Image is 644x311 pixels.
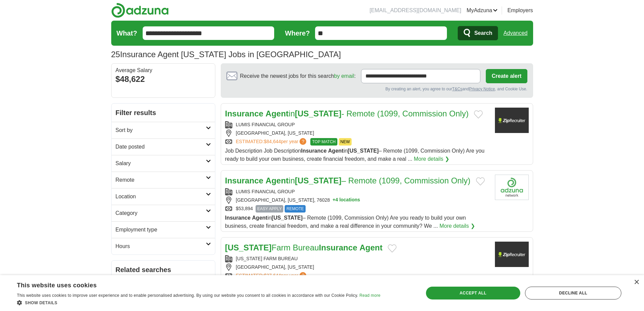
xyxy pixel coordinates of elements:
a: ESTIMATED:$84,644per year? [236,138,308,146]
span: $37,644 [264,273,281,278]
span: Receive the newest jobs for this search : [240,72,356,80]
label: What? [117,28,137,38]
span: EASY APPLY [256,205,283,213]
a: Employers [507,6,533,15]
a: More details ❯ [439,222,475,230]
h2: Salary [116,159,206,168]
a: MyAdzuna [467,6,498,15]
h2: Employment type [116,226,206,234]
strong: Agent [359,243,382,252]
strong: [US_STATE] [271,215,303,221]
label: Where? [285,28,310,38]
div: Average Salary [116,68,211,73]
strong: [US_STATE] [295,109,341,118]
strong: Agent [266,176,289,185]
a: Hours [112,238,215,254]
strong: Insurance [301,148,327,154]
a: Advanced [503,26,527,40]
h2: Sort by [116,126,206,134]
a: Insurance Agentin[US_STATE]- Remote (1099, Commission Only) [225,109,469,118]
strong: Agent [266,109,289,118]
h2: Category [116,209,206,217]
div: $48,622 [116,73,211,85]
button: Search [458,26,498,40]
h2: Date posted [116,143,206,151]
span: Show details [25,301,57,305]
a: Sort by [112,122,215,138]
span: + [333,197,335,204]
strong: [US_STATE] [295,176,341,185]
div: Accept all [426,287,520,299]
button: Add to favorite jobs [388,244,397,252]
span: ? [300,272,306,279]
span: in – Remote (1099, Commission Only) Are you ready to build your own business, create financial fr... [225,215,466,229]
span: ? [300,138,306,145]
div: [GEOGRAPHIC_DATA], [US_STATE] [225,264,490,271]
a: Date posted [112,138,215,155]
a: by email [334,73,354,79]
h2: Location [116,193,206,201]
span: $84,644 [264,139,281,144]
strong: [US_STATE] [225,243,272,252]
div: Decline all [525,287,621,299]
img: Company logo [495,108,529,133]
a: Salary [112,155,215,172]
button: Add to favorite jobs [474,110,483,118]
div: LUMIS FINANCIAL GROUP [225,188,490,195]
a: [US_STATE]Farm BureauInsurance Agent [225,243,383,252]
a: Category [112,205,215,221]
button: +4 locations [333,197,360,204]
li: [EMAIL_ADDRESS][DOMAIN_NAME] [369,6,461,15]
button: Add to favorite jobs [476,177,485,185]
img: Company logo [495,242,529,267]
div: Close [634,280,639,285]
h2: Remote [116,176,206,184]
a: Remote [112,172,215,188]
span: NEW [339,138,352,146]
img: Adzuna logo [111,3,169,18]
div: Show details [17,299,380,306]
a: Read more, opens a new window [359,293,380,298]
span: This website uses cookies to improve user experience and to enable personalised advertising. By u... [17,293,358,298]
div: By creating an alert, you agree to our and , and Cookie Use. [226,86,527,92]
strong: Insurance [319,243,357,252]
strong: Agent [328,148,343,154]
span: REMOTE [285,205,305,213]
a: Insurance Agentin[US_STATE]– Remote (1099, Commission Only) [225,176,471,185]
a: More details ❯ [414,155,449,163]
div: [US_STATE] FARM BUREAU [225,255,490,262]
span: Job Description Job Description in – Remote (1099, Commission Only) Are you ready to build your o... [225,148,485,162]
a: T&Cs [452,87,462,91]
div: LUMIS FINANCIAL GROUP [225,121,490,128]
span: Search [474,26,492,40]
h2: Hours [116,242,206,250]
div: $53,894 [225,205,490,213]
strong: Insurance [225,109,263,118]
img: Company logo [495,175,529,200]
h2: Related searches [116,265,211,275]
a: Employment type [112,221,215,238]
div: [GEOGRAPHIC_DATA], [US_STATE], 76028 [225,197,490,204]
a: Location [112,188,215,205]
strong: Insurance [225,215,251,221]
h1: Insurance Agent [US_STATE] Jobs in [GEOGRAPHIC_DATA] [111,50,341,59]
strong: Agent [252,215,267,221]
span: 25 [111,48,120,61]
button: Create alert [486,69,527,83]
strong: Insurance [225,176,263,185]
div: [GEOGRAPHIC_DATA], [US_STATE] [225,130,490,137]
h2: Filter results [112,104,215,122]
a: Privacy Notice [469,87,495,91]
span: TOP MATCH [310,138,337,146]
div: This website uses cookies [17,279,363,289]
strong: [US_STATE] [348,148,379,154]
a: ESTIMATED:$37,644per year? [236,272,308,279]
